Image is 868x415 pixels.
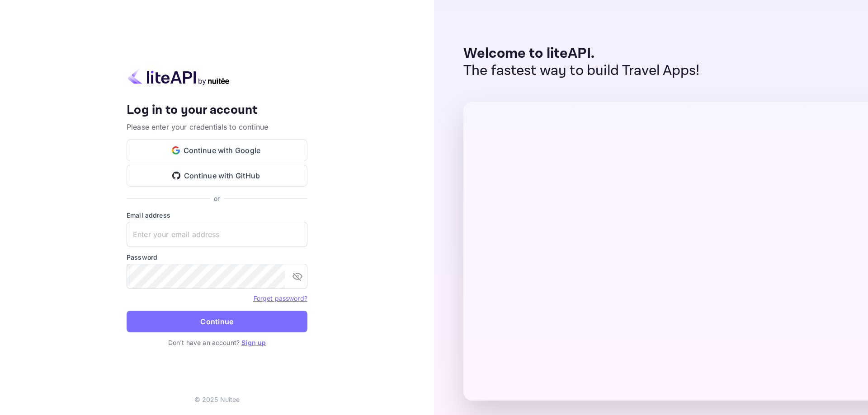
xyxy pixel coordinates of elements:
p: © 2025 Nuitee [194,395,240,404]
button: Continue [127,311,307,332]
button: Continue with Google [127,140,307,161]
label: Email address [127,210,307,220]
p: Welcome to liteAPI. [463,45,700,62]
p: Don't have an account? [127,338,307,347]
button: Continue with GitHub [127,165,307,187]
a: Sign up [241,339,266,346]
button: toggle password visibility [288,267,307,285]
label: Password [127,252,307,262]
input: Enter your email address [127,222,307,247]
p: or [214,194,220,203]
p: Please enter your credentials to continue [127,121,307,132]
img: liteapi [127,68,231,85]
a: Forget password? [254,294,307,302]
p: The fastest way to build Travel Apps! [463,62,700,79]
a: Forget password? [254,294,307,303]
h4: Log in to your account [127,103,307,118]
